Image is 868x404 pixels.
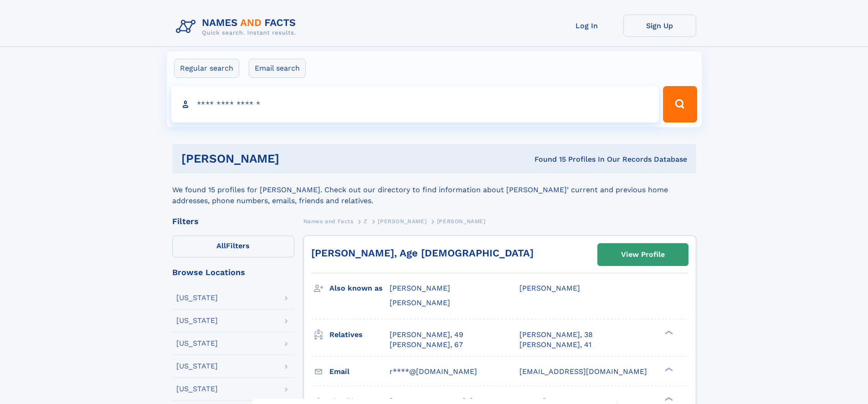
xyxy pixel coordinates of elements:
label: Regular search [174,59,239,78]
h3: Also known as [329,281,390,296]
span: [PERSON_NAME] [390,284,450,292]
h3: Relatives [329,327,390,343]
a: Sign Up [623,15,696,37]
img: Logo Names and Facts [172,15,303,39]
a: Log In [550,15,623,37]
a: [PERSON_NAME] [378,215,426,227]
a: [PERSON_NAME], 41 [519,340,591,350]
div: Filters [172,217,294,225]
div: [US_STATE] [176,317,218,324]
a: [PERSON_NAME], 38 [519,330,593,340]
div: ❯ [663,396,673,402]
span: [PERSON_NAME] [519,284,580,292]
a: [PERSON_NAME], 49 [390,330,463,340]
button: Search Button [663,86,697,123]
span: [EMAIL_ADDRESS][DOMAIN_NAME] [519,367,647,376]
a: View Profile [598,244,688,266]
div: Found 15 Profiles In Our Records Database [407,154,687,164]
a: [PERSON_NAME], 67 [390,340,463,350]
div: [US_STATE] [176,294,218,302]
span: [PERSON_NAME] [390,298,450,307]
span: Z [364,218,368,225]
div: We found 15 profiles for [PERSON_NAME]. Check out our directory to find information about [PERSON... [172,174,696,206]
a: [PERSON_NAME], Age [DEMOGRAPHIC_DATA] [311,247,534,259]
label: Filters [172,235,294,257]
div: [US_STATE] [176,363,218,370]
span: [PERSON_NAME] [378,218,426,225]
div: Browse Locations [172,268,294,276]
a: Z [364,215,368,227]
div: [US_STATE] [176,340,218,347]
div: ❯ [663,329,673,335]
h3: Email [329,364,390,379]
span: [PERSON_NAME] [437,218,486,225]
div: ❯ [663,366,673,372]
h1: [PERSON_NAME] [181,153,407,164]
label: Email search [249,59,306,78]
div: [US_STATE] [176,385,218,393]
span: All [216,241,226,250]
a: Names and Facts [303,215,354,227]
div: View Profile [621,244,665,265]
input: search input [171,86,659,123]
